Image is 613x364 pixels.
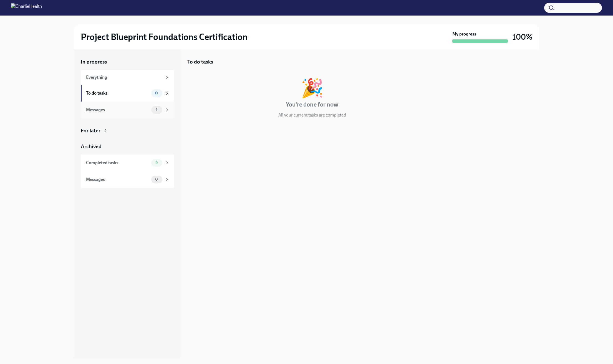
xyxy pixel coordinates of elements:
[81,58,174,65] a: In progress
[86,107,149,113] div: Messages
[81,155,174,171] a: Completed tasks5
[452,31,476,37] strong: My progress
[81,70,174,85] a: Everything
[81,127,100,134] div: For later
[86,90,149,96] div: To do tasks
[152,161,161,165] span: 5
[301,79,324,97] div: 🎉
[152,108,161,112] span: 1
[278,112,346,118] p: All your current tasks are completed
[81,102,174,118] a: Messages1
[152,177,161,181] span: 0
[11,3,42,12] img: CharlieHealth
[81,171,174,188] a: Messages0
[81,143,174,150] a: Archived
[86,176,149,183] div: Messages
[81,85,174,102] a: To do tasks0
[512,32,533,42] h3: 100%
[86,74,162,80] div: Everything
[81,31,248,42] h2: Project Blueprint Foundations Certification
[86,160,149,166] div: Completed tasks
[152,91,161,95] span: 0
[187,58,213,65] h5: To do tasks
[286,100,338,109] h4: You're done for now
[81,127,174,134] a: For later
